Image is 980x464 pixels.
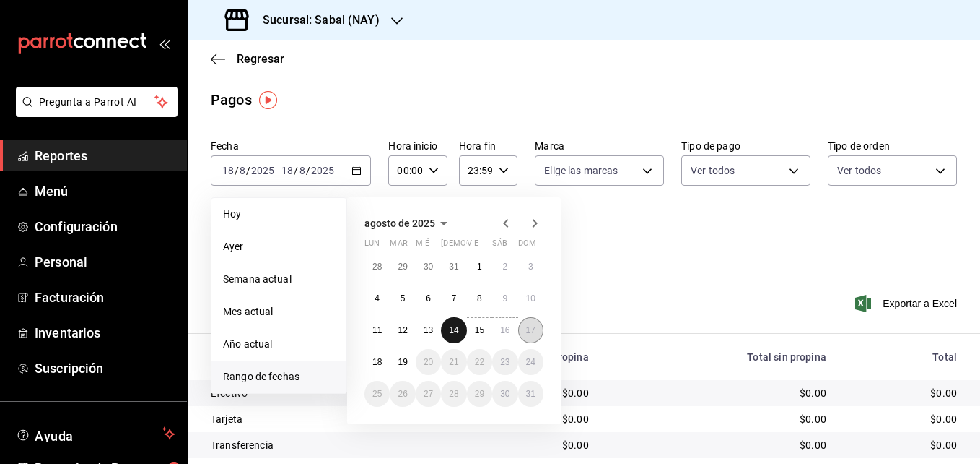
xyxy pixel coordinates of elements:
abbr: 17 de agosto de 2025 [526,325,535,335]
button: 6 de agosto de 2025 [416,285,441,312]
label: Fecha [211,141,371,151]
abbr: 5 de agosto de 2025 [401,293,406,304]
span: Ver todos [837,163,881,178]
span: / [294,165,298,176]
div: $0.00 [849,412,957,426]
label: Hora fin [459,141,517,151]
span: - [276,165,279,176]
input: ---- [310,165,335,176]
abbr: 29 de agosto de 2025 [475,389,484,399]
abbr: 8 de agosto de 2025 [477,293,482,304]
button: Regresar [211,52,284,66]
abbr: 30 de agosto de 2025 [500,389,509,399]
span: Hoy [223,207,335,222]
span: Personal [35,252,175,272]
button: 5 de agosto de 2025 [390,285,415,312]
span: Menú [35,181,175,201]
input: -- [281,165,294,176]
div: Transferencia [211,438,450,452]
abbr: 26 de agosto de 2025 [398,389,407,399]
abbr: 21 de agosto de 2025 [449,357,458,367]
abbr: 28 de julio de 2025 [372,262,382,272]
abbr: 20 de agosto de 2025 [424,357,433,367]
abbr: 27 de agosto de 2025 [424,389,433,399]
button: 25 de agosto de 2025 [364,381,390,407]
abbr: 11 de agosto de 2025 [372,325,382,335]
button: 28 de agosto de 2025 [441,381,466,407]
button: 10 de agosto de 2025 [518,285,543,312]
abbr: 22 de agosto de 2025 [475,357,484,367]
abbr: 19 de agosto de 2025 [398,357,407,367]
abbr: 25 de agosto de 2025 [372,389,382,399]
span: / [306,165,310,176]
a: Pregunta a Parrot AI [10,105,178,120]
span: Mes actual [223,304,335,319]
abbr: 6 de agosto de 2025 [426,293,431,304]
button: 3 de agosto de 2025 [518,254,543,280]
span: Rango de fechas [223,369,335,384]
span: Ayer [223,239,335,254]
span: Semana actual [223,272,335,287]
span: / [246,165,250,176]
span: Pregunta a Parrot AI [39,95,155,110]
span: Ayuda [35,425,157,442]
span: / [235,165,239,176]
input: -- [239,165,246,176]
input: -- [222,165,235,176]
img: Tooltip marker [259,91,277,109]
button: 15 de agosto de 2025 [467,317,492,343]
button: 28 de julio de 2025 [364,254,390,280]
abbr: 31 de julio de 2025 [449,262,458,272]
span: agosto de 2025 [364,218,435,229]
span: Facturación [35,288,175,307]
button: 4 de agosto de 2025 [364,285,390,312]
button: 29 de agosto de 2025 [467,381,492,407]
label: Tipo de orden [828,141,957,151]
abbr: martes [390,239,407,254]
abbr: 12 de agosto de 2025 [398,325,407,335]
abbr: 30 de julio de 2025 [424,262,433,272]
button: 26 de agosto de 2025 [390,381,415,407]
div: $0.00 [849,438,957,452]
label: Tipo de pago [681,141,810,151]
button: 9 de agosto de 2025 [492,285,517,312]
span: Elige las marcas [544,163,618,178]
div: Tarjeta [211,412,450,426]
abbr: jueves [441,239,526,254]
span: Año actual [223,337,335,352]
abbr: 16 de agosto de 2025 [500,325,509,335]
button: 2 de agosto de 2025 [492,254,517,280]
label: Marca [535,141,664,151]
abbr: domingo [518,239,536,254]
abbr: 7 de agosto de 2025 [452,293,457,304]
input: -- [299,165,306,176]
div: $0.00 [612,438,826,452]
button: Pregunta a Parrot AI [16,87,178,117]
span: Inventarios [35,323,175,343]
div: $0.00 [473,438,589,452]
label: Hora inicio [388,141,447,151]
button: 27 de agosto de 2025 [416,381,441,407]
span: Ver todos [691,163,735,178]
button: 29 de julio de 2025 [390,254,415,280]
button: 7 de agosto de 2025 [441,285,466,312]
abbr: viernes [467,239,478,254]
abbr: 10 de agosto de 2025 [526,293,535,304]
span: Configuración [35,217,175,236]
button: 21 de agosto de 2025 [441,349,466,375]
abbr: miércoles [416,239,429,254]
button: 1 de agosto de 2025 [467,254,492,280]
abbr: 29 de julio de 2025 [398,262,407,272]
div: $0.00 [849,386,957,400]
span: Reportes [35,146,175,166]
abbr: lunes [364,239,380,254]
abbr: 4 de agosto de 2025 [375,293,380,304]
span: Regresar [237,52,284,66]
span: Exportar a Excel [858,295,957,312]
abbr: 15 de agosto de 2025 [475,325,484,335]
abbr: 14 de agosto de 2025 [449,325,458,335]
button: 20 de agosto de 2025 [416,349,441,375]
button: 30 de agosto de 2025 [492,381,517,407]
div: $0.00 [612,386,826,400]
